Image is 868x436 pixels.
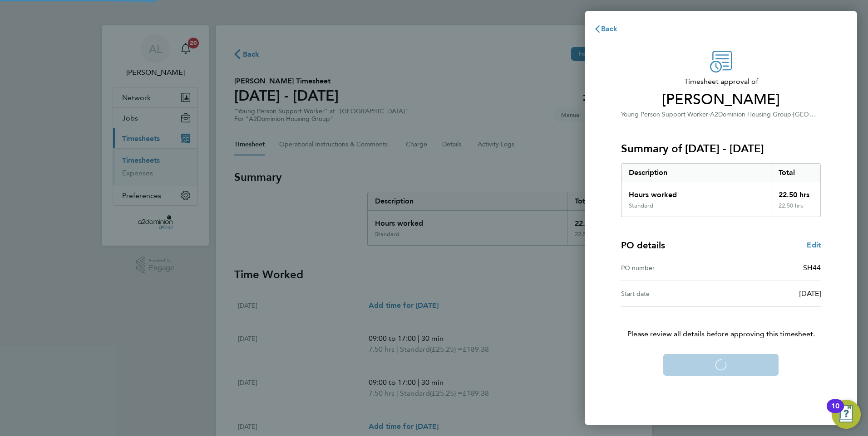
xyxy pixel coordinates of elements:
[621,76,821,87] span: Timesheet approval of
[771,182,821,202] div: 22.50 hrs
[629,202,653,209] div: Standard
[710,111,791,118] span: A2Dominion Housing Group
[621,91,821,109] span: [PERSON_NAME]
[791,111,793,118] span: ·
[793,110,858,118] span: [GEOGRAPHIC_DATA]
[708,111,710,118] span: ·
[621,288,721,299] div: Start date
[832,400,861,429] button: Open Resource Center, 10 new notifications
[771,202,821,217] div: 22.50 hrs
[831,406,839,418] div: 10
[621,239,665,252] h4: PO details
[621,182,771,202] div: Hours worked
[771,164,821,182] div: Total
[601,24,618,33] span: Back
[803,263,821,272] span: SH44
[621,163,821,217] div: Summary of 25 - 31 Aug 2025
[621,262,721,273] div: PO number
[807,241,821,249] span: Edit
[621,164,771,182] div: Description
[621,141,821,156] h3: Summary of [DATE] - [DATE]
[610,307,832,339] p: Please review all details before approving this timesheet.
[807,240,821,251] a: Edit
[585,20,627,38] button: Back
[621,111,708,118] span: Young Person Support Worker
[721,288,821,299] div: [DATE]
